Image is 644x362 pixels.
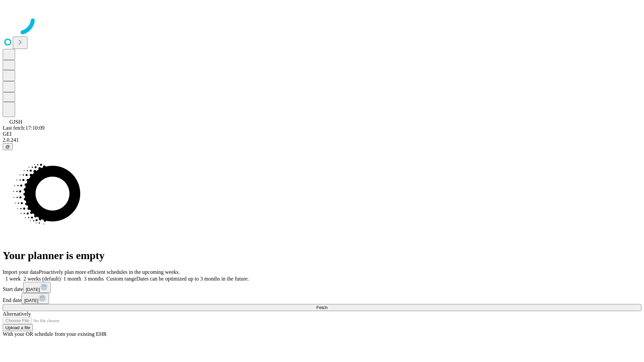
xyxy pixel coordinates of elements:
[3,304,641,311] button: Fetch
[316,305,327,310] span: Fetch
[3,131,641,137] div: GEI
[3,324,33,331] button: Upload a file
[5,276,21,282] span: 1 week
[3,293,641,304] div: End date
[3,269,39,275] span: Import your data
[137,276,249,282] span: Dates can be optimized up to 3 months in the future.
[5,144,10,149] span: @
[3,125,45,131] span: Last fetch: 17:10:09
[84,276,104,282] span: 3 months
[63,276,81,282] span: 1 month
[106,276,136,282] span: Custom range
[23,276,61,282] span: 2 weeks (default)
[26,287,40,292] span: [DATE]
[3,143,13,150] button: @
[3,282,641,293] div: Start date
[21,293,49,304] button: [DATE]
[39,269,180,275] span: Proactively plan more efficient schedules in the upcoming weeks.
[3,311,31,317] span: Alternatively
[24,298,38,303] span: [DATE]
[3,137,641,143] div: 2.0.241
[3,249,641,262] h1: Your planner is empty
[9,119,22,125] span: GJSH
[23,282,51,293] button: [DATE]
[3,331,107,337] span: With your OR schedule from your existing EHR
